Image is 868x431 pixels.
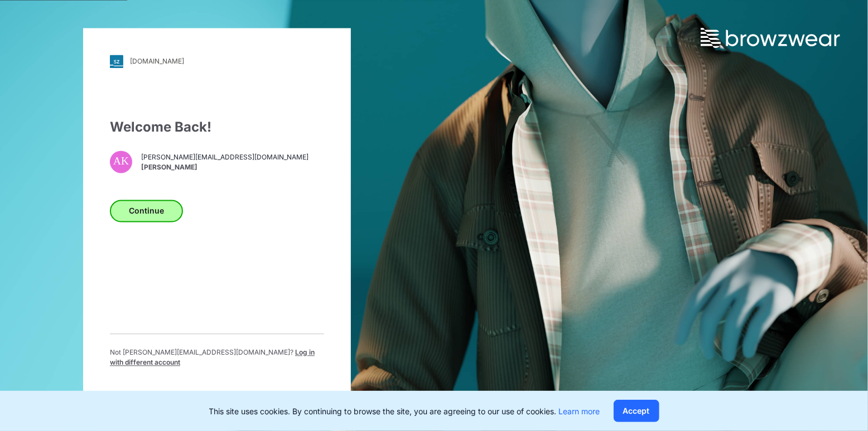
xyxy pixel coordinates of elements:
[130,57,184,66] div: [DOMAIN_NAME]
[110,200,183,222] button: Continue
[701,28,840,48] img: browzwear-logo.73288ffb.svg
[110,347,324,367] p: Not [PERSON_NAME][EMAIL_ADDRESS][DOMAIN_NAME] ?
[110,55,324,68] a: [DOMAIN_NAME]
[110,117,324,137] div: Welcome Back!
[110,151,132,173] div: AK
[614,400,659,422] button: Accept
[141,153,308,163] span: [PERSON_NAME][EMAIL_ADDRESS][DOMAIN_NAME]
[141,163,308,173] span: [PERSON_NAME]
[209,405,600,417] p: This site uses cookies. By continuing to browse the site, you are agreeing to our use of cookies.
[110,55,123,68] img: svg+xml;base64,PHN2ZyB3aWR0aD0iMjgiIGhlaWdodD0iMjgiIHZpZXdCb3g9IjAgMCAyOCAyOCIgZmlsbD0ibm9uZSIgeG...
[559,406,600,416] a: Learn more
